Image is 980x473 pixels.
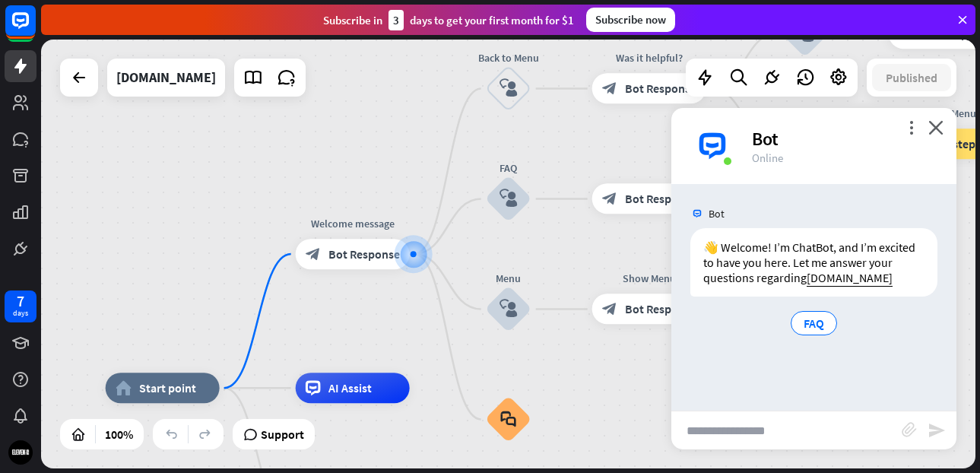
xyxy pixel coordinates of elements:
[500,300,518,319] i: block_user_input
[902,422,917,437] i: block_attachment
[139,380,196,395] span: Start point
[928,421,946,440] i: send
[807,270,893,285] a: [DOMAIN_NAME]
[796,24,814,43] i: block_user_input
[389,10,404,30] div: 3
[752,127,938,151] div: Bot
[625,192,696,207] span: Bot Response
[904,120,918,135] i: more_vert
[463,271,554,287] div: Menu
[602,81,617,97] i: block_bot_response
[500,411,516,428] i: block_faq
[261,422,304,446] span: Support
[13,308,28,319] div: days
[581,51,718,66] div: Was it helpful?
[500,190,518,208] i: block_user_input
[625,81,696,97] span: Bot Response
[328,380,372,395] span: AI Assist
[586,8,675,32] div: Subscribe now
[100,422,138,446] div: 100%
[872,64,951,91] button: Published
[709,207,725,221] span: Bot
[760,106,851,121] div: No
[323,10,574,30] div: Subscribe in days to get your first month for $1
[5,290,36,322] a: 7 days
[922,136,975,151] span: Go to step
[752,151,938,165] div: Online
[581,271,718,287] div: Show Menu
[17,294,24,308] div: 7
[928,120,944,135] i: close
[500,80,518,98] i: block_user_input
[463,161,554,176] div: FAQ
[625,302,696,317] span: Bot Response
[463,51,554,66] div: Back to Menu
[116,59,216,97] div: 11gmedia.com
[690,228,937,297] div: 👋 Welcome! I’m ChatBot, and I’m excited to have you here. Let me answer your questions regarding
[284,216,421,231] div: Welcome message
[804,316,824,331] span: FAQ
[116,380,132,395] i: home_2
[899,26,914,41] i: block_bot_response
[12,6,58,52] button: Open LiveChat chat widget
[306,246,321,262] i: block_bot_response
[602,302,617,317] i: block_bot_response
[602,192,617,207] i: block_bot_response
[328,246,400,262] span: Bot Response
